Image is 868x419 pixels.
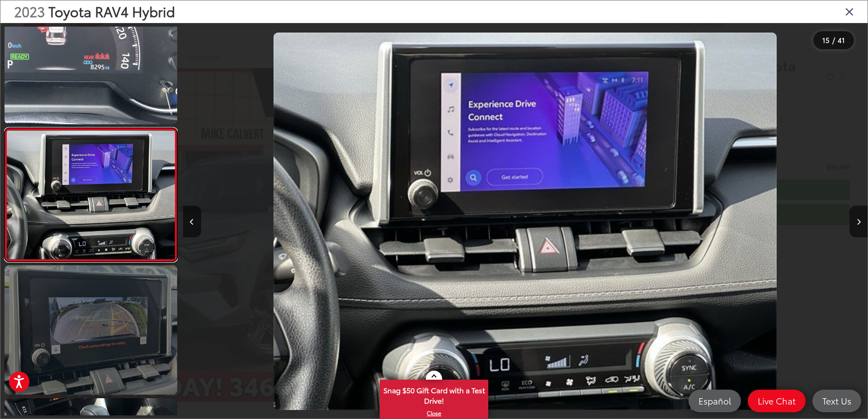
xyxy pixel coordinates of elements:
a: Live Chat [748,390,806,412]
img: 2023 Toyota RAV4 Hybrid LE [274,33,776,410]
span: 41 [838,35,845,45]
span: Live Chat [753,395,800,406]
div: 2023 Toyota RAV4 Hybrid LE 14 [183,33,867,410]
a: Text Us [812,390,861,412]
i: Close gallery [845,5,854,17]
span: Español [694,395,736,406]
button: Next image [849,206,868,237]
img: 2023 Toyota RAV4 Hybrid LE [5,131,176,259]
a: Español [689,390,741,412]
span: 2023 [14,1,45,21]
span: Toyota RAV4 Hybrid [48,1,175,21]
span: 15 [822,35,830,45]
span: / [831,37,836,43]
span: Snag $50 Gift Card with a Test Drive! [381,381,487,408]
button: Previous image [183,206,201,237]
span: Text Us [818,395,856,406]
